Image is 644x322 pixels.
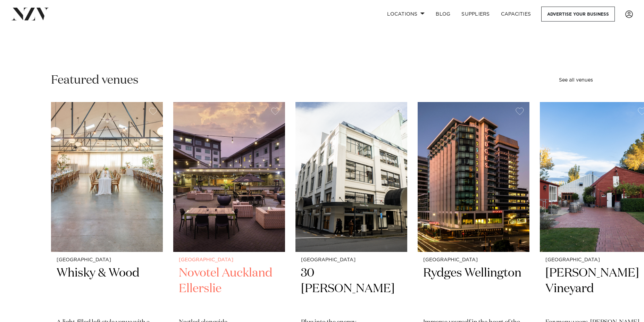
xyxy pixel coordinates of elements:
a: See all venues [559,78,593,83]
a: Advertise your business [541,7,615,22]
h2: 30 [PERSON_NAME] [301,265,402,312]
small: [GEOGRAPHIC_DATA] [57,257,157,263]
a: Locations [382,7,430,22]
h2: Rydges Wellington [423,265,524,312]
small: [GEOGRAPHIC_DATA] [423,257,524,263]
a: SUPPLIERS [456,7,495,22]
small: [GEOGRAPHIC_DATA] [301,257,402,263]
small: [GEOGRAPHIC_DATA] [179,257,279,263]
h2: Featured venues [51,73,139,88]
a: BLOG [430,7,456,22]
img: nzv-logo.png [11,8,49,20]
a: Capacities [495,7,537,22]
h2: Whisky & Wood [57,265,157,312]
h2: Novotel Auckland Ellerslie [179,265,279,312]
